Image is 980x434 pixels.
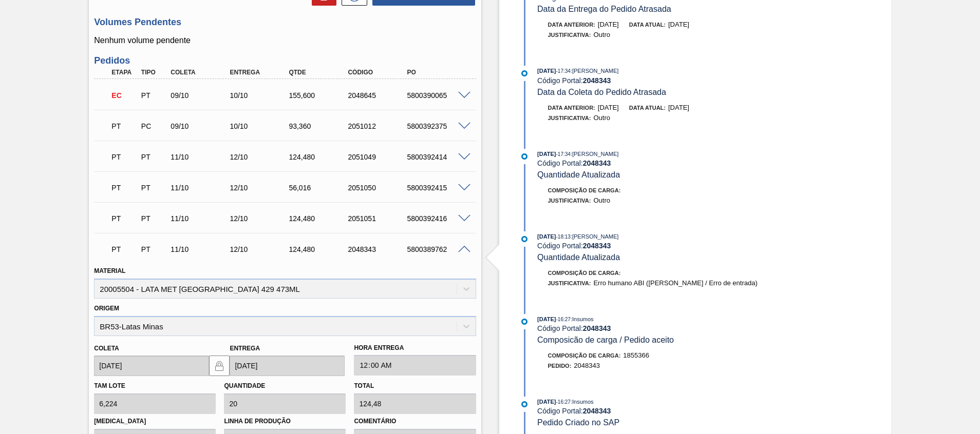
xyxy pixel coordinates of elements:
[571,316,594,322] span: : Insumos
[571,151,619,157] span: : [PERSON_NAME]
[286,153,352,161] div: 124,480
[227,245,293,253] div: 12/10/2025
[111,91,137,100] p: EC
[111,245,137,253] p: PT
[548,187,621,193] span: Composição de Carga :
[623,351,649,359] span: 1855366
[583,159,611,167] strong: 2048343
[548,198,591,204] span: Justificativa:
[404,122,470,130] div: 5800392375
[109,84,140,107] div: Em Cancelamento
[556,68,571,74] span: - 17:34
[109,69,140,76] div: Etapa
[139,91,169,100] div: Pedido de Transferência
[537,242,781,250] div: Código Portal:
[109,238,140,261] div: Pedido em Trânsito
[354,341,476,356] label: Hora Entrega
[404,153,470,161] div: 5800392414
[668,104,689,111] span: [DATE]
[109,146,140,168] div: Pedido em Trânsito
[556,151,571,157] span: - 17:34
[404,91,470,100] div: 5800390065
[345,69,411,76] div: Código
[224,414,346,429] label: Linha de Produção
[227,122,293,130] div: 10/10/2025
[286,214,352,223] div: 124,480
[583,76,611,85] strong: 2048343
[521,153,527,160] img: atual
[537,399,556,405] span: [DATE]
[94,305,119,312] label: Origem
[94,382,125,389] label: Tam lote
[227,184,293,192] div: 12/10/2025
[404,69,470,76] div: PO
[168,153,234,161] div: 11/10/2025
[537,336,674,344] span: Composicão de carga / Pedido aceito
[94,267,125,274] label: Material
[345,184,411,192] div: 2051050
[548,105,595,111] span: Data anterior:
[227,214,293,223] div: 12/10/2025
[168,184,234,192] div: 11/10/2025
[583,407,611,415] strong: 2048343
[598,21,619,28] span: [DATE]
[593,196,610,204] span: Outro
[571,233,619,240] span: : [PERSON_NAME]
[286,122,352,130] div: 93,360
[404,214,470,223] div: 5800392416
[404,245,470,253] div: 5800389762
[109,207,140,230] div: Pedido em Trânsito
[109,176,140,199] div: Pedido em Trânsito
[94,36,476,45] p: Nenhum volume pendente
[548,22,595,28] span: Data anterior:
[168,122,234,130] div: 09/10/2025
[230,356,345,376] input: dd/mm/yyyy
[209,356,230,376] button: locked
[556,234,571,240] span: - 18:13
[593,114,610,122] span: Outro
[230,345,260,352] label: Entrega
[345,91,411,100] div: 2048645
[111,214,137,223] p: PT
[94,55,476,66] h3: Pedidos
[537,324,781,332] div: Código Portal:
[629,22,666,28] span: Data atual:
[345,245,411,253] div: 2048343
[537,170,620,179] span: Quantidade Atualizada
[139,214,169,223] div: Pedido de Transferência
[213,360,225,372] img: locked
[548,352,621,359] span: Composição de Carga :
[94,17,476,28] h3: Volumes Pendentes
[537,151,556,157] span: [DATE]
[537,68,556,74] span: [DATE]
[548,32,591,38] span: Justificativa:
[537,5,671,13] span: Data da Entrega do Pedido Atrasada
[571,68,619,74] span: : [PERSON_NAME]
[521,70,527,76] img: atual
[521,401,527,407] img: atual
[556,317,571,322] span: - 16:27
[345,214,411,223] div: 2051051
[583,242,611,250] strong: 2048343
[593,31,610,38] span: Outro
[227,91,293,100] div: 10/10/2025
[556,399,571,405] span: - 16:27
[571,399,594,405] span: : Insumos
[598,104,619,111] span: [DATE]
[224,382,265,389] label: Quantidade
[548,363,572,369] span: Pedido :
[629,105,666,111] span: Data atual:
[168,214,234,223] div: 11/10/2025
[168,69,234,76] div: Coleta
[168,245,234,253] div: 11/10/2025
[139,245,169,253] div: Pedido de Transferência
[593,279,757,287] span: Erro humano ABI ([PERSON_NAME] / Erro de entrada)
[109,115,140,137] div: Pedido em Trânsito
[139,184,169,192] div: Pedido de Transferência
[286,184,352,192] div: 56,016
[139,122,169,130] div: Pedido de Compra
[668,21,689,28] span: [DATE]
[94,345,119,352] label: Coleta
[537,253,620,262] span: Quantidade Atualizada
[168,91,234,100] div: 09/10/2025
